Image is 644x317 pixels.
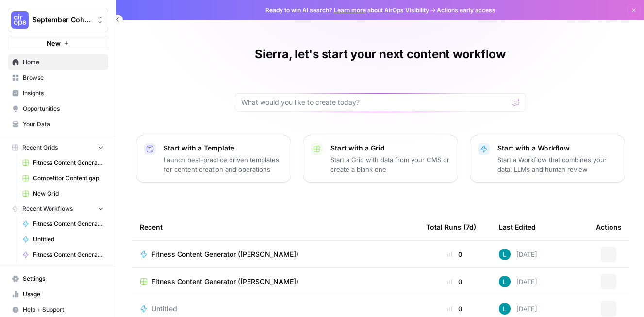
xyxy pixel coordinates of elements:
[497,155,617,174] p: Start a Workflow that combines your data, LLMs and human review
[18,155,108,170] a: Fitness Content Generator ([PERSON_NAME])
[18,232,108,247] a: Untitled
[241,98,508,107] input: What would you like to create today?
[8,85,108,101] a: Insights
[596,214,622,240] div: Actions
[330,143,450,153] p: Start with a Grid
[33,250,104,259] span: Fitness Content Generator (Micah)
[8,8,108,32] button: Workspace: September Cohort
[437,6,495,15] span: Actions early access
[23,274,104,283] span: Settings
[33,235,104,244] span: Untitled
[47,38,61,48] span: New
[22,204,73,213] span: Recent Workflows
[255,47,506,62] h1: Sierra, let's start your next content workflow
[23,290,104,299] span: Usage
[8,286,108,302] a: Usage
[23,104,104,113] span: Opportunities
[8,36,108,50] button: New
[334,6,366,14] a: Learn more
[18,186,108,201] a: New Grid
[8,140,108,155] button: Recent Grids
[23,73,104,82] span: Browse
[426,250,483,259] div: 0
[23,305,104,314] span: Help + Support
[470,135,625,183] button: Start with a WorkflowStart a Workflow that combines your data, LLMs and human review
[8,117,108,132] a: Your Data
[33,219,104,228] span: Fitness Content Generator ([PERSON_NAME])
[18,170,108,186] a: Competitor Content gap
[23,120,104,129] span: Your Data
[8,70,108,85] a: Browse
[136,135,291,183] button: Start with a TemplateLaunch best-practice driven templates for content creation and operations
[11,11,29,29] img: September Cohort Logo
[140,277,411,286] a: Fitness Content Generator ([PERSON_NAME])
[426,277,483,286] div: 0
[33,158,104,167] span: Fitness Content Generator ([PERSON_NAME])
[265,6,429,15] span: Ready to win AI search? about AirOps Visibility
[22,143,58,152] span: Recent Grids
[8,271,108,286] a: Settings
[140,304,411,314] a: Untitled
[164,143,283,153] p: Start with a Template
[140,214,411,240] div: Recent
[499,214,536,240] div: Last Edited
[426,304,483,314] div: 0
[499,276,537,287] div: [DATE]
[8,54,108,70] a: Home
[18,216,108,232] a: Fitness Content Generator ([PERSON_NAME])
[23,89,104,98] span: Insights
[303,135,458,183] button: Start with a GridStart a Grid with data from your CMS or create a blank one
[151,304,177,314] span: Untitled
[33,15,91,25] span: September Cohort
[140,250,411,259] a: Fitness Content Generator ([PERSON_NAME])
[18,247,108,263] a: Fitness Content Generator (Micah)
[499,249,511,260] img: k0a6gqpjs5gv5ayba30r5s721kqg
[499,249,537,260] div: [DATE]
[164,155,283,174] p: Launch best-practice driven templates for content creation and operations
[330,155,450,174] p: Start a Grid with data from your CMS or create a blank one
[499,303,511,315] img: k0a6gqpjs5gv5ayba30r5s721kqg
[33,189,104,198] span: New Grid
[497,143,617,153] p: Start with a Workflow
[23,58,104,67] span: Home
[151,277,298,286] span: Fitness Content Generator ([PERSON_NAME])
[8,201,108,216] button: Recent Workflows
[499,276,511,287] img: k0a6gqpjs5gv5ayba30r5s721kqg
[33,174,104,183] span: Competitor Content gap
[499,303,537,315] div: [DATE]
[8,101,108,117] a: Opportunities
[426,214,476,240] div: Total Runs (7d)
[151,250,298,259] span: Fitness Content Generator ([PERSON_NAME])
